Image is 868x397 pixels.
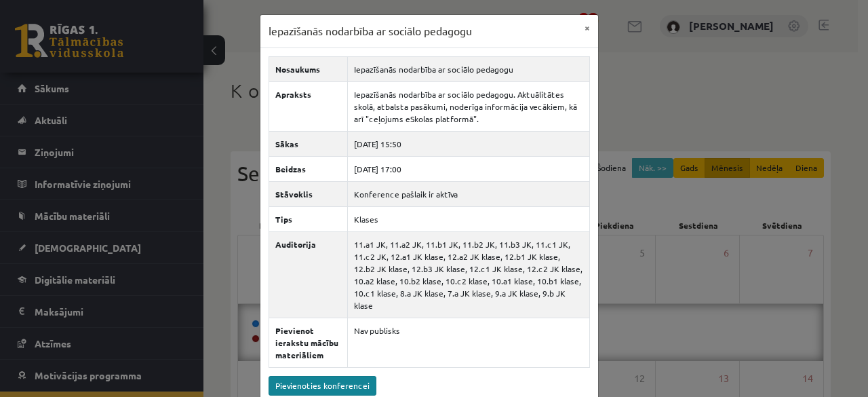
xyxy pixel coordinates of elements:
h3: Iepazīšanās nodarbība ar sociālo pedagogu [269,23,472,39]
td: Nav publisks [347,318,589,367]
td: Konference pašlaik ir aktīva [347,181,589,206]
a: Pievienoties konferencei [269,376,376,396]
td: Iepazīšanās nodarbība ar sociālo pedagogu. Aktuālitātes skolā, atbalsta pasākumi, noderīga inform... [347,81,589,131]
th: Stāvoklis [269,181,347,206]
th: Nosaukums [269,56,347,81]
td: [DATE] 17:00 [347,156,589,181]
td: 11.a1 JK, 11.a2 JK, 11.b1 JK, 11.b2 JK, 11.b3 JK, 11.c1 JK, 11.c2 JK, 12.a1 JK klase, 12.a2 JK kl... [347,231,589,318]
td: [DATE] 15:50 [347,131,589,156]
th: Tips [269,206,347,231]
th: Apraksts [269,81,347,131]
button: × [576,15,598,41]
th: Sākas [269,131,347,156]
td: Klases [347,206,589,231]
th: Auditorija [269,231,347,318]
th: Pievienot ierakstu mācību materiāliem [269,318,347,367]
th: Beidzas [269,156,347,181]
td: Iepazīšanās nodarbība ar sociālo pedagogu [347,56,589,81]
